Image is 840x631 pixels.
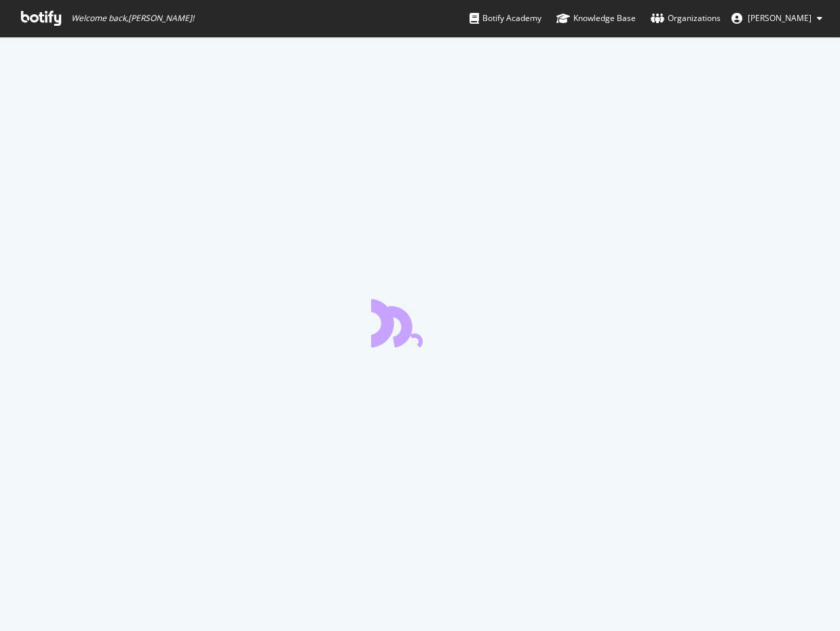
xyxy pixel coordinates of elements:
div: Organizations [651,12,721,25]
button: [PERSON_NAME] [721,7,833,29]
div: Botify Academy [470,12,541,25]
div: animation [371,299,469,347]
span: Craig Harkins [748,12,812,24]
div: Knowledge Base [556,12,636,25]
span: Welcome back, [PERSON_NAME] ! [71,13,194,24]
